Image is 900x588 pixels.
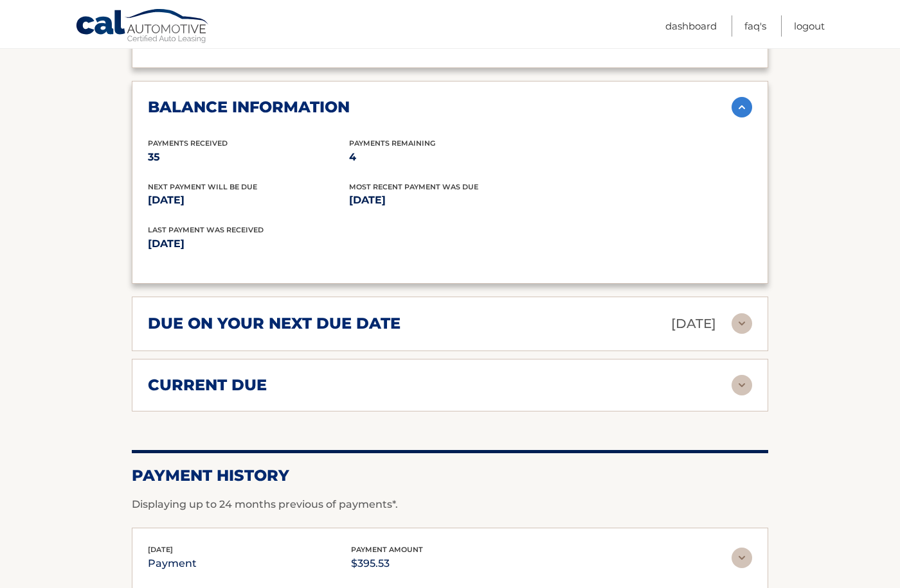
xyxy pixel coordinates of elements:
img: accordion-rest.svg [732,313,752,334]
a: FAQ's [744,15,766,37]
span: Most Recent Payment Was Due [349,182,478,191]
a: Dashboard [665,15,717,37]
span: Last Payment was received [148,225,264,234]
a: Cal Automotive [75,8,210,46]
h2: current due [148,376,267,395]
p: payment [148,555,197,573]
p: 4 [349,148,550,166]
h2: balance information [148,98,350,117]
img: accordion-active.svg [732,97,752,117]
h2: due on your next due date [148,314,401,333]
img: accordion-rest.svg [732,548,752,568]
a: Logout [794,15,825,37]
p: Displaying up to 24 months previous of payments*. [132,497,768,512]
p: [DATE] [349,191,550,209]
p: [DATE] [148,191,349,209]
p: 35 [148,148,349,166]
span: Payments Remaining [349,139,435,148]
p: [DATE] [148,235,450,253]
p: $395.53 [351,555,423,573]
img: accordion-rest.svg [732,375,752,395]
span: [DATE] [148,545,173,554]
h2: Payment History [132,466,768,485]
span: Next Payment will be due [148,182,257,191]
span: payment amount [351,545,423,554]
p: [DATE] [671,313,716,335]
span: Payments Received [148,139,228,148]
